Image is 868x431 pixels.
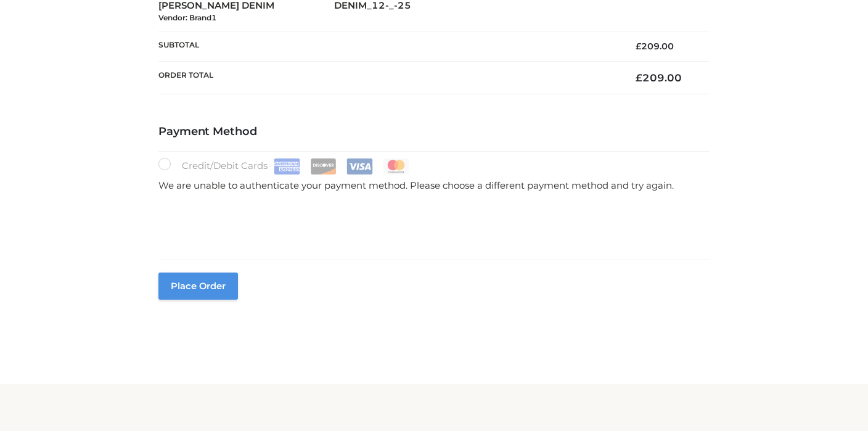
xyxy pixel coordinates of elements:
bdi: 209.00 [636,41,674,52]
span: £ [636,41,641,52]
li: We are unable to authenticate your payment method. Please choose a different payment method and t... [158,174,710,197]
label: Credit/Debit Cards [158,158,411,174]
span: £ [636,72,642,84]
img: Discover [310,158,337,174]
img: Amex [274,158,300,174]
button: Place order [158,273,238,300]
th: Order Total [158,61,617,94]
small: Vendor: Brand1 [158,13,216,22]
img: Visa [346,158,373,174]
bdi: 209.00 [636,72,682,84]
h4: Payment Method [158,125,710,139]
img: Mastercard [383,158,409,174]
th: Subtotal [158,31,617,61]
iframe: Secure payment input frame [156,200,707,247]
